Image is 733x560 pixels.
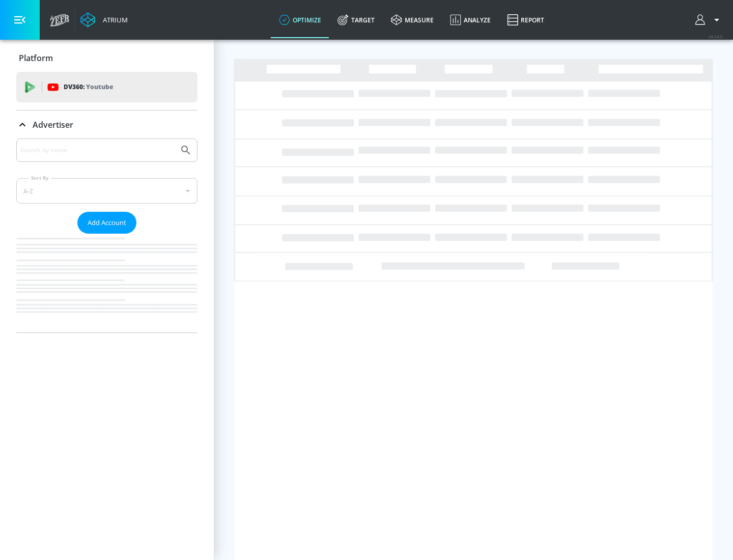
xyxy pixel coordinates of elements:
span: v 4.24.0 [709,34,723,39]
p: DV360: [64,81,113,93]
div: Advertiser [16,110,198,139]
div: Platform [16,44,198,72]
a: Atrium [80,12,128,27]
nav: list of Advertiser [16,234,198,332]
button: Add Account [77,212,136,234]
input: Search by name [20,144,175,157]
a: optimize [271,2,329,38]
a: Target [329,2,383,38]
p: Platform [19,52,53,64]
p: Youtube [86,81,113,92]
span: Add Account [88,217,126,229]
a: Analyze [442,2,499,38]
a: Report [499,2,552,38]
div: DV360: Youtube [16,72,198,102]
p: Advertiser [33,119,73,130]
a: measure [383,2,442,38]
div: Atrium [99,15,128,24]
div: Advertiser [16,138,198,332]
label: Sort By [29,175,51,181]
div: A-Z [16,178,198,204]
